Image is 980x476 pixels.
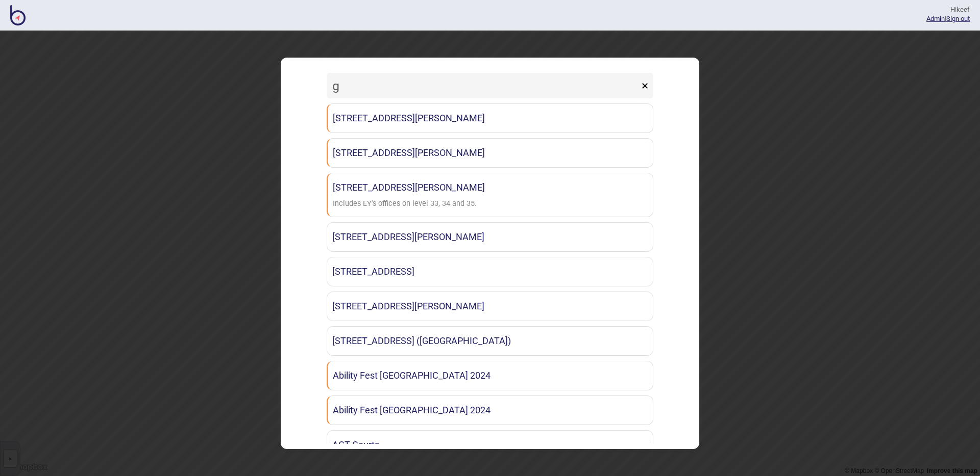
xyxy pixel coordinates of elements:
[327,430,653,460] a: ACT Courts
[946,15,970,22] button: Sign out
[327,292,653,321] a: [STREET_ADDRESS][PERSON_NAME]
[327,73,639,98] input: Search locations by tag + name
[327,257,653,286] a: [STREET_ADDRESS]
[926,15,946,22] span: |
[327,361,653,390] a: Ability Fest [GEOGRAPHIC_DATA] 2024
[333,197,477,211] div: Includes EY's offices on level 33, 34 and 35.
[327,395,653,425] a: Ability Fest [GEOGRAPHIC_DATA] 2024
[327,173,653,217] a: [STREET_ADDRESS][PERSON_NAME]Includes EY's offices on level 33, 34 and 35.
[327,103,653,133] a: [STREET_ADDRESS][PERSON_NAME]
[926,5,970,14] div: Hi keef
[10,5,26,25] img: BindiMaps CMS
[327,138,653,168] a: [STREET_ADDRESS][PERSON_NAME]
[926,15,945,22] a: Admin
[327,222,653,252] a: [STREET_ADDRESS][PERSON_NAME]
[636,73,653,98] button: ×
[327,326,653,356] a: [STREET_ADDRESS] ([GEOGRAPHIC_DATA])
